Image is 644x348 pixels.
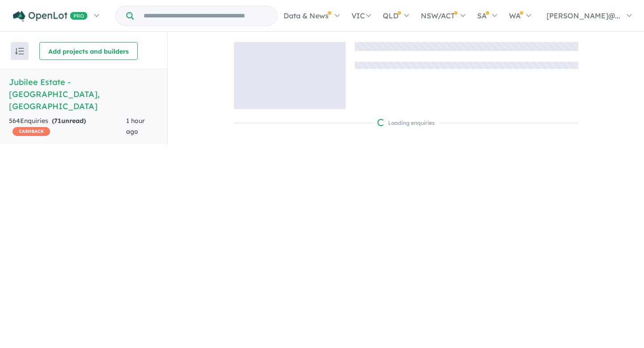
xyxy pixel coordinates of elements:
[54,117,61,125] span: 71
[9,116,126,137] div: 564 Enquir ies
[52,117,86,125] strong: ( unread)
[377,119,435,127] div: Loading enquiries
[136,6,275,25] input: Try estate name, suburb, builder or developer
[13,127,50,136] span: CASHBACK
[15,48,24,55] img: sort.svg
[39,42,138,60] button: Add projects and builders
[126,117,145,136] span: 1 hour ago
[13,11,88,22] img: Openlot PRO Logo White
[9,76,158,112] h5: Jubilee Estate - [GEOGRAPHIC_DATA] , [GEOGRAPHIC_DATA]
[547,11,620,20] span: [PERSON_NAME]@...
